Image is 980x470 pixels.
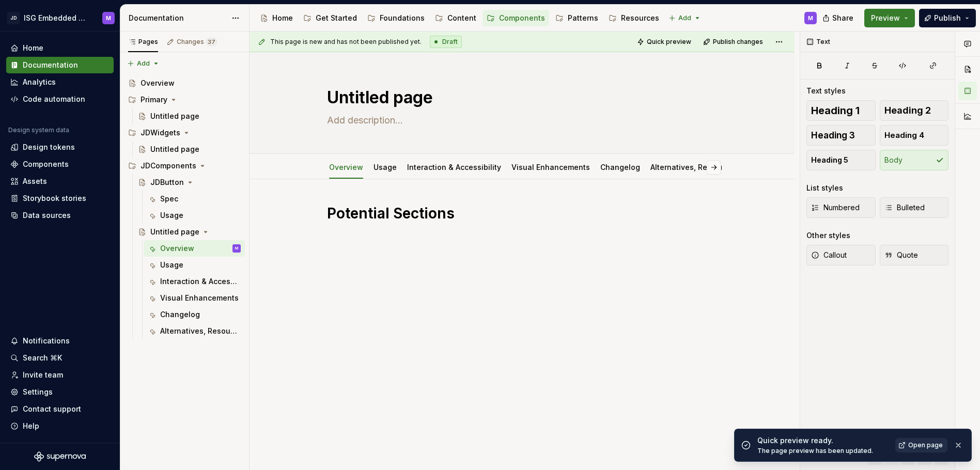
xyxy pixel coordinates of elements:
[499,13,545,23] div: Components
[124,75,245,91] a: Overview
[144,323,245,339] a: Alternatives, Resources & References
[150,177,184,187] div: JDButton
[884,202,925,213] span: Bulleted
[757,435,889,446] div: Quick preview ready.
[129,13,226,23] div: Documentation
[141,78,175,88] div: Overview
[806,197,876,218] button: Numbered
[23,210,71,221] div: Data sources
[811,105,860,116] span: Heading 1
[806,245,876,265] button: Callout
[329,163,363,171] a: Overview
[806,100,876,121] button: Heading 1
[880,125,949,146] button: Heading 4
[206,38,217,46] span: 37
[6,350,114,366] button: Search ⌘K
[871,13,900,23] span: Preview
[7,12,20,24] div: JD
[23,370,63,380] div: Invite team
[327,204,718,223] h1: Potential Sections
[23,421,39,431] div: Help
[431,10,480,26] a: Content
[650,163,787,171] a: Alternatives, Resources & References
[934,13,961,23] span: Publish
[665,11,704,25] button: Add
[144,273,245,290] a: Interaction & Accessibility
[144,240,245,257] a: OverviewM
[646,156,791,178] div: Alternatives, Resources & References
[811,250,847,260] span: Callout
[160,260,183,270] div: Usage
[23,60,78,70] div: Documentation
[884,105,931,116] span: Heading 2
[141,161,196,171] div: JDComponents
[177,38,217,46] div: Changes
[864,9,915,27] button: Preview
[600,163,640,171] a: Changelog
[124,56,163,71] button: Add
[23,353,62,363] div: Search ⌘K
[380,13,425,23] div: Foundations
[106,14,111,22] div: M
[134,174,245,191] a: JDButton
[235,243,238,254] div: M
[908,441,943,449] span: Open page
[137,59,150,68] span: Add
[884,250,918,260] span: Quote
[256,8,663,28] div: Page tree
[150,227,199,237] div: Untitled page
[884,130,924,140] span: Heading 4
[369,156,401,178] div: Usage
[128,38,158,46] div: Pages
[124,91,245,108] div: Primary
[160,276,239,287] div: Interaction & Accessibility
[634,35,696,49] button: Quick preview
[124,124,245,141] div: JDWidgets
[6,173,114,190] a: Assets
[551,10,602,26] a: Patterns
[713,38,763,46] span: Publish changes
[6,57,114,73] a: Documentation
[144,290,245,306] a: Visual Enhancements
[150,144,199,154] div: Untitled page
[325,156,367,178] div: Overview
[806,183,843,193] div: List styles
[24,13,90,23] div: ISG Embedded Design System
[880,197,949,218] button: Bulleted
[134,224,245,240] a: Untitled page
[144,257,245,273] a: Usage
[299,10,361,26] a: Get Started
[880,100,949,121] button: Heading 2
[141,128,180,138] div: JDWidgets
[23,176,47,186] div: Assets
[442,38,458,46] span: Draft
[811,155,848,165] span: Heading 5
[6,190,114,207] a: Storybook stories
[2,7,118,29] button: JDISG Embedded Design SystemM
[160,194,178,204] div: Spec
[6,207,114,224] a: Data sources
[23,142,75,152] div: Design tokens
[23,193,86,203] div: Storybook stories
[6,156,114,173] a: Components
[23,387,53,397] div: Settings
[316,13,357,23] div: Get Started
[150,111,199,121] div: Untitled page
[23,94,85,104] div: Code automation
[23,77,56,87] div: Analytics
[363,10,429,26] a: Foundations
[134,108,245,124] a: Untitled page
[144,306,245,323] a: Changelog
[447,13,476,23] div: Content
[6,367,114,383] a: Invite team
[34,451,86,462] a: Supernova Logo
[832,13,853,23] span: Share
[160,309,200,320] div: Changelog
[806,86,846,96] div: Text styles
[8,126,69,134] div: Design system data
[647,38,691,46] span: Quick preview
[141,95,167,105] div: Primary
[144,191,245,207] a: Spec
[806,125,876,146] button: Heading 3
[808,14,813,22] div: M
